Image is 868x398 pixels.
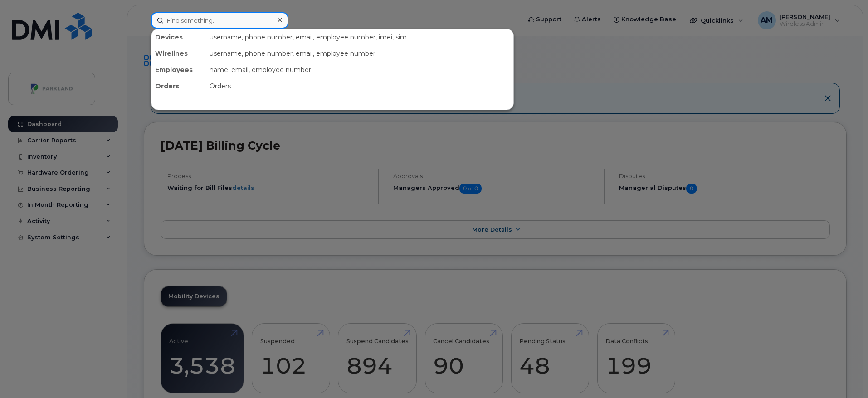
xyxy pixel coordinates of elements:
[151,78,206,94] div: Orders
[206,78,513,94] div: Orders
[206,45,513,62] div: username, phone number, email, employee number
[206,62,513,78] div: name, email, employee number
[151,62,206,78] div: Employees
[151,29,206,45] div: Devices
[206,29,513,45] div: username, phone number, email, employee number, imei, sim
[151,45,206,62] div: Wirelines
